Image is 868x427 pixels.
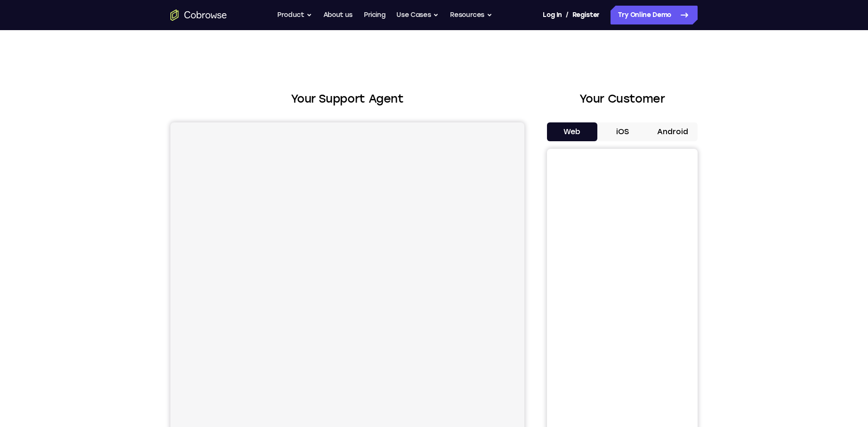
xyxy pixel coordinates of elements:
[572,6,600,24] a: Register
[396,6,439,24] button: Use Cases
[611,6,698,24] a: Try Online Demo
[170,90,524,107] h2: Your Support Agent
[566,9,569,21] span: /
[450,6,492,24] button: Resources
[597,122,648,141] button: iOS
[170,9,227,21] a: Go to the home page
[543,6,562,24] a: Log In
[364,6,386,24] a: Pricing
[547,90,698,107] h2: Your Customer
[323,6,353,24] a: About us
[647,122,698,141] button: Android
[547,122,597,141] button: Web
[277,6,312,24] button: Product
